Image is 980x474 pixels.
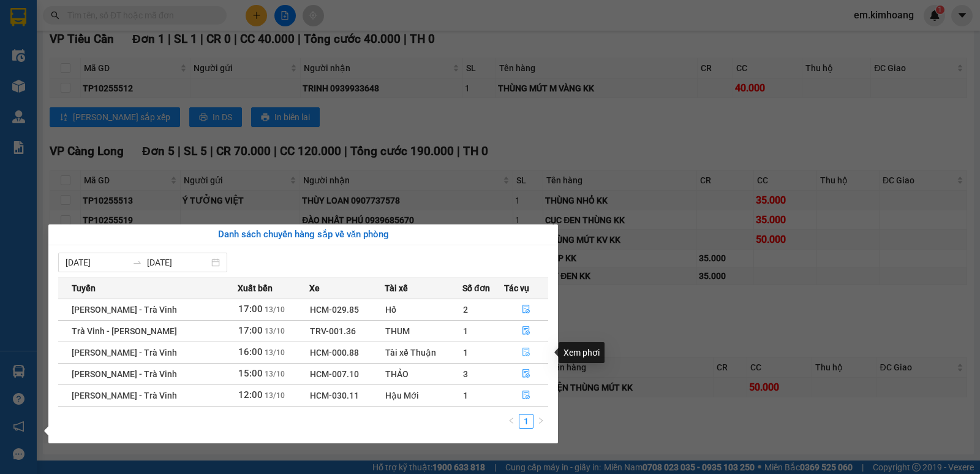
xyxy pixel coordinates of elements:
[238,304,263,315] span: 17:00
[238,325,263,336] span: 17:00
[5,41,123,64] span: VP [PERSON_NAME] ([GEOGRAPHIC_DATA])
[505,343,548,362] button: file-done
[310,348,359,357] span: HCM-000.88
[147,256,209,269] input: Đến ngày
[519,414,533,429] li: 1
[265,348,285,357] span: 13/10
[132,258,142,267] span: swap-right
[505,386,548,405] button: file-done
[385,346,462,359] div: Tài xế Thuận
[533,414,548,429] li: Next Page
[505,321,548,341] button: file-done
[41,7,142,18] strong: BIÊN NHẬN GỬI HÀNG
[238,389,263,400] span: 12:00
[462,281,490,295] span: Số đơn
[72,348,177,357] span: [PERSON_NAME] - Trà Vinh
[238,368,263,379] span: 15:00
[309,281,320,295] span: Xe
[5,24,179,36] p: GỬI:
[310,391,359,400] span: HCM-030.11
[463,348,468,357] span: 1
[519,415,533,428] a: 1
[72,391,177,400] span: [PERSON_NAME] - Trà Vinh
[310,369,359,379] span: HCM-007.10
[77,24,115,36] span: HƯỜNG
[504,281,529,295] span: Tác vụ
[72,369,177,379] span: [PERSON_NAME] - Trà Vinh
[265,370,285,378] span: 13/10
[533,414,548,429] button: right
[238,346,263,357] span: 16:00
[385,303,462,316] div: Hố
[522,326,530,336] span: file-done
[72,305,177,315] span: [PERSON_NAME] - Trà Vinh
[463,326,468,336] span: 1
[463,369,468,379] span: 3
[5,66,88,78] span: 0986983221 -
[265,305,285,314] span: 13/10
[463,305,468,315] span: 2
[522,369,530,379] span: file-done
[463,391,468,400] span: 1
[265,391,285,400] span: 13/10
[238,281,273,295] span: Xuất bến
[505,300,548,319] button: file-done
[522,305,530,315] span: file-done
[25,24,115,36] span: VP Cầu Kè -
[310,305,359,315] span: HCM-029.85
[66,256,127,269] input: Từ ngày
[265,327,285,335] span: 13/10
[385,281,408,295] span: Tài xế
[5,41,179,64] p: NHẬN:
[310,326,356,336] span: TRV-001.36
[522,391,530,400] span: file-done
[5,80,29,91] span: GIAO:
[504,414,519,429] button: left
[72,281,96,295] span: Tuyến
[508,417,515,424] span: left
[132,258,142,267] span: to
[385,367,462,381] div: THẢO
[504,414,519,429] li: Previous Page
[58,227,548,242] div: Danh sách chuyến hàng sắp về văn phòng
[505,364,548,384] button: file-done
[72,326,177,336] span: Trà Vinh - [PERSON_NAME]
[385,324,462,338] div: THUM
[66,66,88,78] span: LINH
[537,417,545,424] span: right
[385,389,462,402] div: Hậu Mới
[559,342,605,363] div: Xem phơi
[522,348,530,357] span: file-done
